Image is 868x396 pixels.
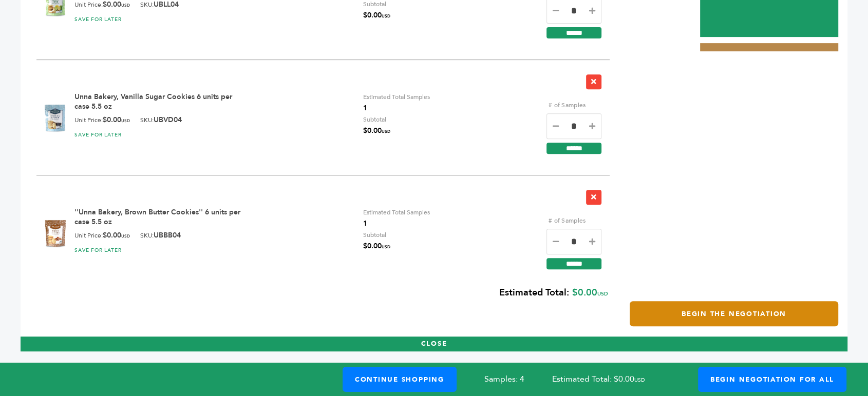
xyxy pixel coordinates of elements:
[154,115,182,125] b: UBVD04
[30,280,608,307] div: $0.00
[74,92,232,112] a: Unna Bakery, Vanilla Sugar Cookies 6 units per case 5.5 oz
[103,115,130,125] b: $0.00
[140,231,181,241] div: SKU:
[634,377,645,384] span: USD
[363,125,390,137] span: $0.00
[74,247,122,254] a: SAVE FOR LATER
[121,118,130,124] span: USD
[363,218,430,229] span: 1
[74,131,122,138] a: SAVE FOR LATER
[698,367,846,392] a: Begin Negotiation For All
[363,91,430,114] div: Estimated Total Samples
[363,241,390,253] span: $0.00
[154,230,181,240] b: UBBB04
[74,231,130,241] div: Unit Price:
[343,367,457,392] a: Continue Shopping
[382,13,390,19] span: USD
[21,336,847,351] button: CLOSE
[363,103,430,114] span: 1
[546,100,588,111] label: # of Samples
[597,290,608,298] span: USD
[103,230,130,240] b: $0.00
[499,286,569,299] b: Estimated Total:
[74,207,240,227] a: ''Unna Bakery, Brown Butter Cookies'' 6 units per case 5.5 oz
[74,115,130,126] div: Unit Price:
[363,207,430,229] div: Estimated Total Samples
[121,233,130,239] span: USD
[363,114,390,137] div: Subtotal
[630,301,838,326] a: Begin the Negotiation
[382,244,390,250] span: USD
[74,16,122,23] a: SAVE FOR LATER
[121,3,130,8] span: USD
[363,10,390,22] span: $0.00
[363,229,390,253] div: Subtotal
[552,373,672,385] span: Estimated Total: $0.00
[484,373,524,385] span: Samples: 4
[382,129,390,134] span: USD
[140,115,182,126] div: SKU:
[546,215,588,226] label: # of Samples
